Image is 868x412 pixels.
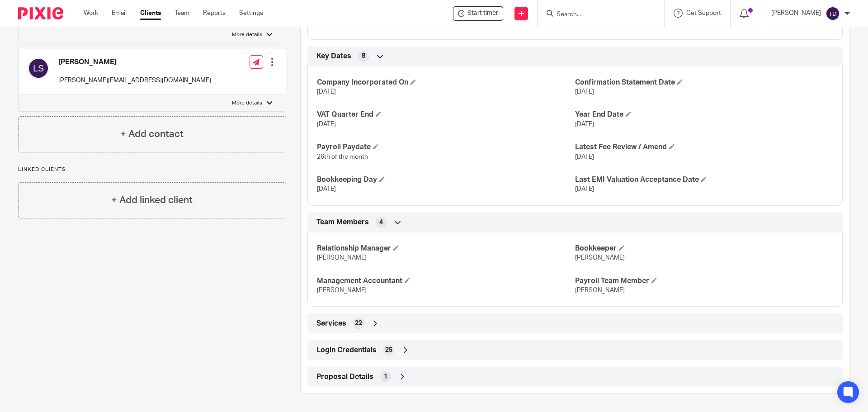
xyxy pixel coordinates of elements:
[575,154,594,160] span: [DATE]
[317,142,575,152] h4: Payroll Paydate
[232,31,262,38] p: More details
[111,193,193,207] h4: + Add linked client
[58,57,211,67] h4: [PERSON_NAME]
[575,244,833,253] h4: Bookkeeper
[316,52,351,61] span: Key Dates
[362,52,365,61] span: 8
[84,9,98,18] a: Work
[575,186,594,192] span: [DATE]
[686,10,721,16] span: Get Support
[575,255,625,261] span: [PERSON_NAME]
[385,346,392,355] span: 25
[317,175,575,185] h4: Bookkeeping Day
[355,319,362,328] span: 22
[317,244,575,253] h4: Relationship Manager
[556,11,637,19] input: Search
[575,121,594,128] span: [DATE]
[317,287,367,294] span: [PERSON_NAME]
[316,319,346,328] span: Services
[317,154,368,160] span: 26th of the month
[575,110,833,119] h4: Year End Date
[58,76,211,85] p: [PERSON_NAME][EMAIL_ADDRESS][DOMAIN_NAME]
[175,9,189,18] a: Team
[317,121,336,128] span: [DATE]
[317,78,575,87] h4: Company Incorporated On
[575,287,625,294] span: [PERSON_NAME]
[203,9,226,18] a: Reports
[120,127,184,141] h4: + Add contact
[575,142,833,152] h4: Latest Fee Review / Amend
[317,110,575,119] h4: VAT Quarter End
[384,372,387,381] span: 1
[316,372,373,382] span: Proposal Details
[316,346,377,355] span: Login Credentials
[453,6,503,21] div: Charco Neurotech Ltd
[379,218,383,227] span: 4
[18,166,286,173] p: Linked clients
[826,6,840,21] img: svg%3E
[140,9,161,18] a: Clients
[575,78,833,87] h4: Confirmation Statement Date
[18,7,63,19] img: Pixie
[771,9,821,18] p: [PERSON_NAME]
[28,57,49,79] img: svg%3E
[317,255,367,261] span: [PERSON_NAME]
[575,276,833,286] h4: Payroll Team Member
[317,186,336,192] span: [DATE]
[317,276,575,286] h4: Management Accountant
[112,9,127,18] a: Email
[232,99,262,107] p: More details
[239,9,263,18] a: Settings
[317,89,336,95] span: [DATE]
[316,218,369,227] span: Team Members
[575,89,594,95] span: [DATE]
[467,9,498,18] span: Start timer
[575,175,833,185] h4: Last EMI Valuation Acceptance Date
